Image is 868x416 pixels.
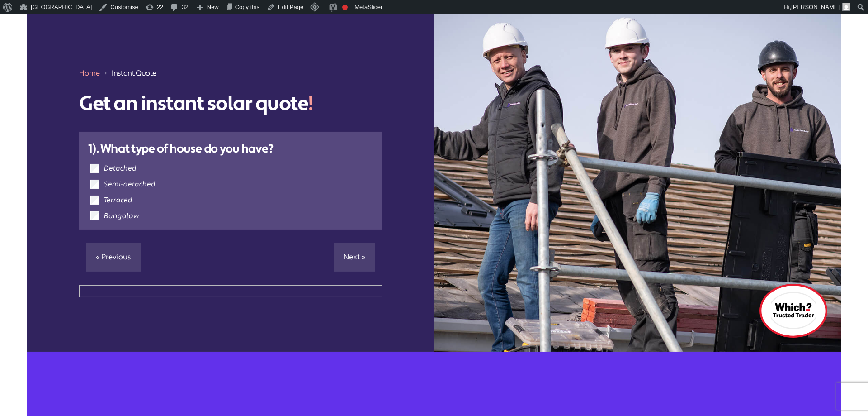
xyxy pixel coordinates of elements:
[104,164,137,173] label: Detached
[112,68,156,78] span: Instant Quote
[759,284,827,338] img: which logo
[791,4,840,10] span: [PERSON_NAME]
[79,92,382,116] h1: Get an instant solar quote
[434,5,841,351] img: north east solar employees putting solar panels on a domestic house
[86,243,141,271] a: « Previous
[104,196,132,205] label: Terraced
[104,211,139,220] label: Bungalow
[79,68,100,78] a: Home
[342,5,348,10] div: Focus keyphrase not set
[104,68,108,78] img: 211688_forward_arrow_icon.svg
[308,91,313,116] span: !
[104,180,156,189] label: Semi-detached
[88,141,273,157] strong: 1). What type of house do you have?
[334,243,375,271] a: Next »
